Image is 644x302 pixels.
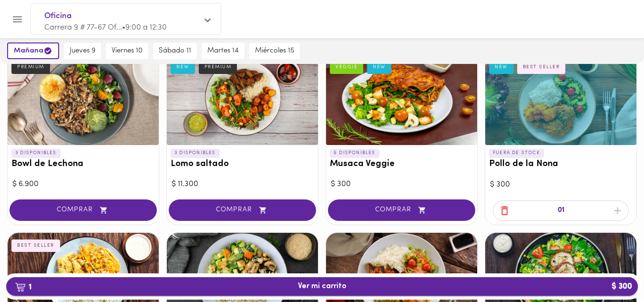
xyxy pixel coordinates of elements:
div: BEST SELLER [517,61,566,73]
span: COMPRAR [181,206,304,214]
button: miércoles 15 [249,43,300,59]
span: sábado 11 [159,47,191,55]
div: $ 300 [331,179,472,190]
button: martes 14 [202,43,245,59]
h3: Bowl de Lechona [11,159,155,169]
button: jueves 9 [64,43,101,59]
button: COMPRAR [328,199,475,221]
div: $ 11.300 [172,179,313,190]
span: miércoles 15 [255,47,294,55]
div: PREMIUM [199,61,237,73]
p: FUERA DE STOCK [489,149,544,157]
span: Oficina [44,10,198,22]
div: NEW [171,61,195,73]
img: cart.png [15,282,26,292]
div: Lomo saltado [167,54,318,145]
button: viernes 10 [106,43,148,59]
button: COMPRAR [169,199,316,221]
div: $ 6.900 [12,179,154,190]
div: BEST SELLER [11,240,60,252]
div: NEW [489,61,513,73]
h3: Lomo saltado [171,159,314,169]
p: 3 DISPONIBLES [171,149,220,157]
button: COMPRAR [10,199,157,221]
span: mañana [14,46,52,55]
b: 1 [9,281,37,293]
p: 01 [558,205,564,216]
button: sábado 11 [153,43,197,59]
span: jueves 9 [70,47,95,55]
button: Menu [6,8,29,31]
span: Ver mi carrito [298,282,347,291]
div: Bowl de Lechona [8,54,159,145]
iframe: Messagebird Livechat Widget [589,247,634,292]
h3: Musaca Veggie [330,159,473,169]
button: 1Ver mi carrito$ 300 [6,277,638,296]
span: Carrera 9 # 77-67 Of... • 9:00 a 12:30 [44,24,167,31]
div: Pollo de la Nona [485,54,636,145]
h3: Pollo de la Nona [489,159,633,169]
div: Musaca Veggie [326,54,477,145]
div: PREMIUM [11,61,50,73]
span: martes 14 [207,47,239,55]
button: mañana [7,42,59,59]
div: VEGGIE [330,61,363,73]
span: viernes 10 [112,47,143,55]
div: $ 300 [490,179,632,190]
p: 5 DISPONIBLES [330,149,379,157]
div: NEW [367,61,391,73]
p: 3 DISPONIBLES [11,149,61,157]
span: COMPRAR [21,206,145,214]
span: COMPRAR [340,206,463,214]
